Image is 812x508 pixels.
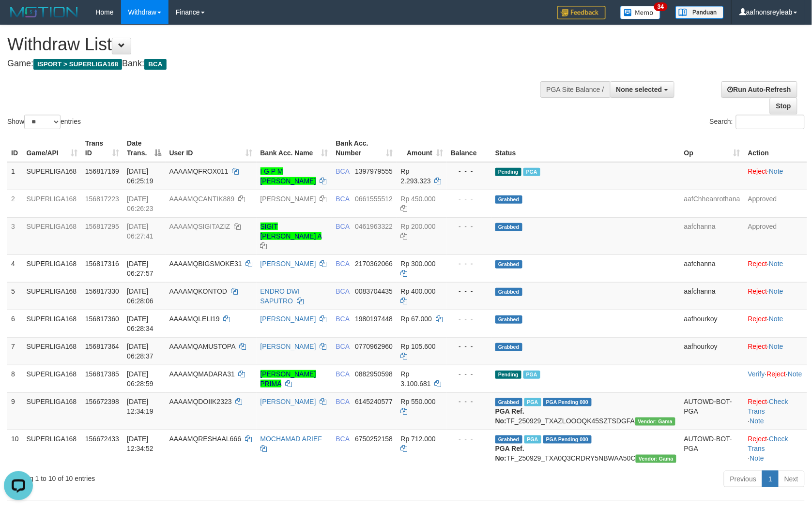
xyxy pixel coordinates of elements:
[127,398,153,415] span: [DATE] 12:34:19
[491,134,680,162] th: Status
[491,430,680,467] td: TF_250929_TXA0Q3CRDRY5NBWAA50C
[355,370,393,378] span: Copy 0882950598 to clipboard
[260,167,316,185] a: I G P M [PERSON_NAME]
[7,310,23,337] td: 6
[543,435,592,444] span: PGA Pending
[401,398,436,405] span: Rp 550.000
[355,260,393,268] span: Copy 2170362066 to clipboard
[336,195,350,203] span: BCA
[23,162,81,190] td: SUPERLIGA168
[7,365,23,392] td: 8
[336,315,350,323] span: BCA
[495,223,522,231] span: Grabbed
[495,343,522,351] span: Grabbed
[540,81,610,98] div: PGA Site Balance /
[769,260,784,268] a: Note
[680,337,744,365] td: aafhourkoy
[127,287,153,305] span: [DATE] 06:28:06
[23,430,81,467] td: SUPERLIGA168
[748,343,767,350] a: Reject
[769,167,784,175] a: Note
[144,59,166,70] span: BCA
[23,254,81,282] td: SUPERLIGA168
[81,134,123,162] th: Trans ID: activate to sort column ascending
[770,98,797,114] a: Stop
[85,167,119,175] span: 156817169
[451,194,488,204] div: - - -
[23,134,81,162] th: Game/API: activate to sort column ascending
[355,398,393,405] span: Copy 6145240577 to clipboard
[33,59,122,70] span: ISPORT > SUPERLIGA168
[7,217,23,254] td: 3
[260,315,316,323] a: [PERSON_NAME]
[680,430,744,467] td: AUTOWD-BOT-PGA
[636,455,676,463] span: Vendor URL: https://trx31.1velocity.biz
[4,4,33,33] button: Open LiveChat chat widget
[401,260,436,268] span: Rp 300.000
[169,370,235,378] span: AAAAMQMADARA31
[127,195,153,212] span: [DATE] 06:26:23
[260,223,322,240] a: SIGIT [PERSON_NAME] A
[336,370,350,378] span: BCA
[721,81,797,98] a: Run Auto-Refresh
[260,343,316,350] a: [PERSON_NAME]
[336,343,350,350] span: BCA
[769,343,784,350] a: Note
[355,343,393,350] span: Copy 0770962960 to clipboard
[85,260,119,268] span: 156817316
[680,190,744,217] td: aafChheanrothana
[169,343,235,350] span: AAAAMQAMUSTOPA
[491,392,680,430] td: TF_250929_TXAZLOOOQK45SZTSDGFA
[336,223,350,230] span: BCA
[23,337,81,365] td: SUPERLIGA168
[401,343,436,350] span: Rp 105.600
[495,260,522,269] span: Grabbed
[85,287,119,295] span: 156817330
[336,260,350,268] span: BCA
[332,134,397,162] th: Bank Acc. Number: activate to sort column ascending
[710,115,805,129] label: Search:
[85,435,119,443] span: 156672433
[355,315,393,323] span: Copy 1980197448 to clipboard
[680,392,744,430] td: AUTOWD-BOT-PGA
[401,287,436,295] span: Rp 400.000
[451,286,488,296] div: - - -
[744,392,807,430] td: · ·
[127,315,153,332] span: [DATE] 06:28:34
[744,337,807,365] td: ·
[85,343,119,350] span: 156817364
[260,195,316,203] a: [PERSON_NAME]
[748,167,767,175] a: Reject
[495,445,524,462] b: PGA Ref. No:
[169,223,230,230] span: AAAAMQSIGITAZIZ
[750,417,765,425] a: Note
[401,315,432,323] span: Rp 67.000
[451,369,488,379] div: - - -
[397,134,447,162] th: Amount: activate to sort column ascending
[495,288,522,296] span: Grabbed
[401,167,431,185] span: Rp 2.293.323
[23,217,81,254] td: SUPERLIGA168
[557,6,606,19] img: Feedback.jpg
[336,398,350,405] span: BCA
[23,392,81,430] td: SUPERLIGA168
[7,5,81,19] img: MOTION_logo.png
[451,434,488,444] div: - - -
[7,430,23,467] td: 10
[524,398,541,406] span: Marked by aafsoycanthlai
[7,115,81,129] label: Show entries
[169,315,220,323] span: AAAAMQLELI19
[744,310,807,337] td: ·
[355,287,393,295] span: Copy 0083704435 to clipboard
[447,134,491,162] th: Balance
[85,223,119,230] span: 156817295
[744,217,807,254] td: Approved
[260,287,300,305] a: ENDRO DWI SAPUTRO
[451,314,488,324] div: - - -
[744,254,807,282] td: ·
[23,190,81,217] td: SUPERLIGA168
[355,223,393,230] span: Copy 0461963322 to clipboard
[169,195,235,203] span: AAAAMQCANTIK889
[127,260,153,277] span: [DATE] 06:27:57
[169,398,232,405] span: AAAAMQDOIIK2323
